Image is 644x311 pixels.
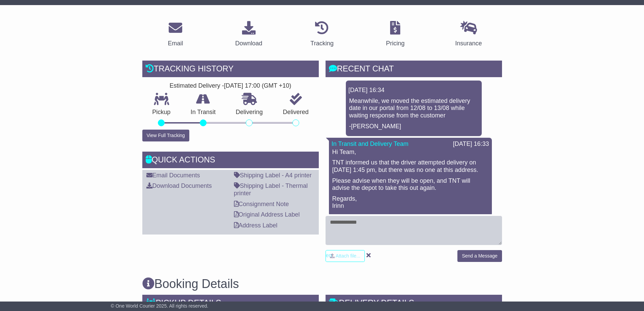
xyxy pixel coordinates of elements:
[382,19,409,50] a: Pricing
[234,172,312,179] a: Shipping Label - A4 printer
[234,201,289,207] a: Consignment Note
[146,182,212,189] a: Download Documents
[310,39,333,48] div: Tracking
[142,277,502,291] h3: Booking Details
[332,140,409,147] a: In Transit and Delivery Team
[231,19,267,50] a: Download
[168,39,183,48] div: Email
[453,140,489,148] div: [DATE] 16:33
[226,109,273,116] p: Delivering
[234,211,300,218] a: Original Address Label
[142,152,319,170] div: Quick Actions
[142,109,181,116] p: Pickup
[146,172,200,179] a: Email Documents
[332,149,488,156] p: Hi Team,
[224,82,291,90] div: [DATE] 17:00 (GMT +10)
[306,19,338,50] a: Tracking
[332,159,488,174] p: TNT informed us that the driver attempted delivery on [DATE] 1:45 pm, but there was no one at thi...
[234,222,278,229] a: Address Label
[332,177,488,192] p: Please advise when they will be open, and TNT will advise the depot to take this out again.
[111,303,209,309] span: © One World Courier 2025. All rights reserved.
[386,39,405,48] div: Pricing
[142,61,319,79] div: Tracking history
[455,39,482,48] div: Insurance
[234,182,308,197] a: Shipping Label - Thermal printer
[273,109,319,116] p: Delivered
[349,97,478,119] p: Meanwhile, we moved the estimated delivery date in our portal from 12/08 to 13/08 while waiting r...
[451,19,486,50] a: Insurance
[181,109,226,116] p: In Transit
[349,87,479,94] div: [DATE] 16:34
[457,250,502,262] button: Send a Message
[142,130,189,141] button: View Full Tracking
[332,195,488,210] p: Regards, Irinn
[163,19,187,50] a: Email
[235,39,262,48] div: Download
[142,82,319,90] div: Estimated Delivery -
[349,123,478,130] p: -[PERSON_NAME]
[326,61,502,79] div: RECENT CHAT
